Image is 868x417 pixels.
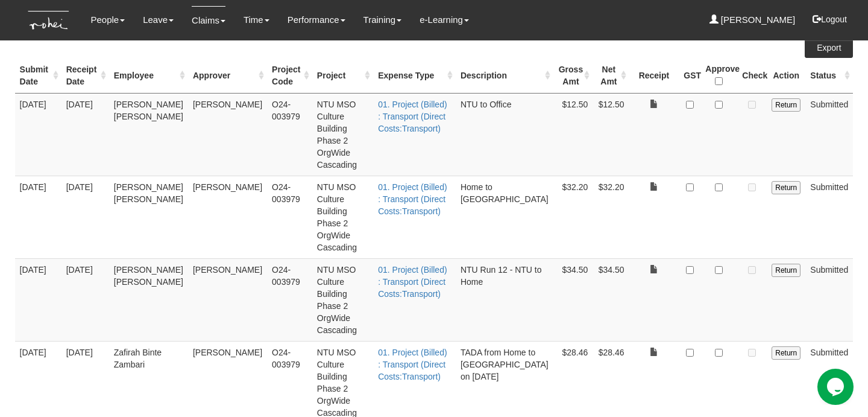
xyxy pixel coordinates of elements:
a: Performance [288,6,345,34]
td: [DATE] [61,258,109,341]
td: $32.20 [553,176,593,258]
input: Return [772,346,800,360]
a: Leave [143,6,174,34]
td: Submitted [805,176,853,258]
td: Submitted [805,93,853,176]
td: O24-003979 [267,93,312,176]
td: [PERSON_NAME] [188,176,267,258]
a: People [90,6,125,34]
a: [PERSON_NAME] [709,6,796,34]
button: Logout [804,5,855,34]
td: Submitted [805,258,853,341]
th: Approver : activate to sort column ascending [188,58,267,94]
th: Status : activate to sort column ascending [805,58,853,94]
input: Return [772,98,800,112]
td: [DATE] [61,93,109,176]
th: GST [679,58,700,94]
a: Training [363,6,402,34]
td: $12.50 [553,93,593,176]
a: e-Learning [420,6,469,34]
td: NTU Run 12 - NTU to Home [456,258,553,341]
th: Project Code : activate to sort column ascending [267,58,312,94]
td: NTU MSO Culture Building Phase 2 OrgWide Cascading [312,176,373,258]
td: [DATE] [15,258,61,341]
a: Time [244,6,269,34]
td: [DATE] [15,176,61,258]
a: 01. Project (Billed) : Transport (Direct Costs:Transport) [378,182,447,216]
td: O24-003979 [267,258,312,341]
a: 01. Project (Billed) : Transport (Direct Costs:Transport) [378,265,447,299]
th: Expense Type : activate to sort column ascending [373,58,456,94]
td: Home to [GEOGRAPHIC_DATA] [456,176,553,258]
a: Export [805,37,853,58]
iframe: chat widget [817,369,856,405]
td: NTU to Office [456,93,553,176]
td: [PERSON_NAME] [PERSON_NAME] [109,176,188,258]
td: O24-003979 [267,176,312,258]
th: Net Amt : activate to sort column ascending [593,58,629,94]
td: [PERSON_NAME] [PERSON_NAME] [109,93,188,176]
td: $32.20 [593,176,629,258]
th: Submit Date : activate to sort column ascending [15,58,61,94]
td: $12.50 [593,93,629,176]
th: Approve [700,58,737,94]
a: Claims [192,6,225,34]
th: Description : activate to sort column ascending [456,58,553,94]
th: Receipt Date : activate to sort column ascending [61,58,109,94]
input: Return [772,181,800,194]
th: Action [767,58,805,94]
td: NTU MSO Culture Building Phase 2 OrgWide Cascading [312,258,373,341]
th: Employee : activate to sort column ascending [109,58,188,94]
td: NTU MSO Culture Building Phase 2 OrgWide Cascading [312,93,373,176]
a: 01. Project (Billed) : Transport (Direct Costs:Transport) [378,348,447,381]
th: Gross Amt : activate to sort column ascending [553,58,593,94]
td: [DATE] [15,93,61,176]
th: Receipt [629,58,679,94]
a: 01. Project (Billed) : Transport (Direct Costs:Transport) [378,100,447,133]
input: Return [772,264,800,277]
td: [DATE] [61,176,109,258]
th: Project : activate to sort column ascending [312,58,373,94]
td: $34.50 [593,258,629,341]
td: $34.50 [553,258,593,341]
td: [PERSON_NAME] [188,93,267,176]
td: [PERSON_NAME] [PERSON_NAME] [109,258,188,341]
th: Check [737,58,767,94]
td: [PERSON_NAME] [188,258,267,341]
